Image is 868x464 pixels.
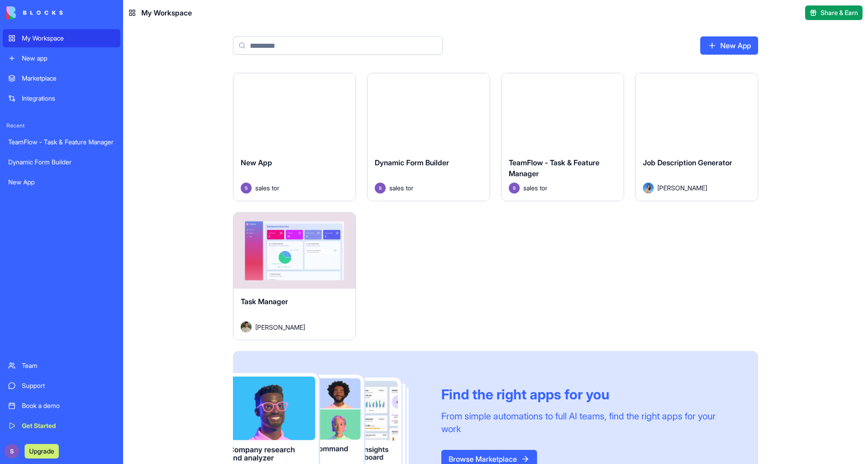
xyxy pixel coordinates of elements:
a: New app [3,49,120,67]
a: Team [3,357,120,375]
div: From simple automations to full AI teams, find the right apps for your work [441,410,736,435]
button: Share & Earn [805,5,863,20]
a: Support [3,377,120,395]
span: sales tor [523,183,548,193]
span: My Workspace [141,7,192,18]
div: New app [22,54,115,63]
div: Marketplace [22,74,115,83]
a: TeamFlow - Task & Feature ManagerAvatarsales tor [501,73,624,201]
img: Avatar [375,183,386,194]
div: My Workspace [22,34,115,43]
div: Book a demo [22,401,115,410]
img: logo [6,6,63,19]
a: Dynamic Form BuilderAvatarsales tor [367,73,490,201]
a: New App [700,36,758,55]
div: TeamFlow - Task & Feature Manager [8,138,115,147]
span: sales tor [255,183,279,193]
a: Task ManagerAvatar[PERSON_NAME] [233,212,356,341]
span: Share & Earn [821,8,858,17]
span: [PERSON_NAME] [657,183,707,193]
a: Get Started [3,417,120,435]
div: New App [8,178,115,187]
div: Team [22,361,115,370]
a: New AppAvatarsales tor [233,73,356,201]
span: Task Manager [241,297,288,306]
span: New App [241,158,272,167]
a: Book a demo [3,397,120,415]
div: Integrations [22,94,115,103]
a: New App [3,173,120,191]
a: Marketplace [3,69,120,87]
img: Avatar [643,183,654,194]
div: Get Started [22,421,115,430]
div: Dynamic Form Builder [8,158,115,167]
a: Upgrade [25,446,59,455]
button: Upgrade [25,444,59,459]
span: Job Description Generator [643,158,732,167]
img: Avatar [241,183,252,194]
span: sales tor [389,183,413,193]
a: Integrations [3,89,120,107]
a: Dynamic Form Builder [3,153,120,171]
div: Support [22,381,115,390]
a: My Workspace [3,29,120,47]
img: ACg8ocLvoJZhh-97HB8O0x38rSgCRZbKbVehfZi-zMfApw7m6mKnMg=s96-c [5,444,19,459]
span: Dynamic Form Builder [375,158,449,167]
span: [PERSON_NAME] [255,322,305,332]
img: Avatar [509,183,520,194]
span: TeamFlow - Task & Feature Manager [509,158,599,178]
a: Job Description GeneratorAvatar[PERSON_NAME] [635,73,758,201]
img: Avatar [241,321,252,332]
span: Recent [3,122,120,129]
div: Find the right apps for you [441,386,736,403]
a: TeamFlow - Task & Feature Manager [3,133,120,151]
